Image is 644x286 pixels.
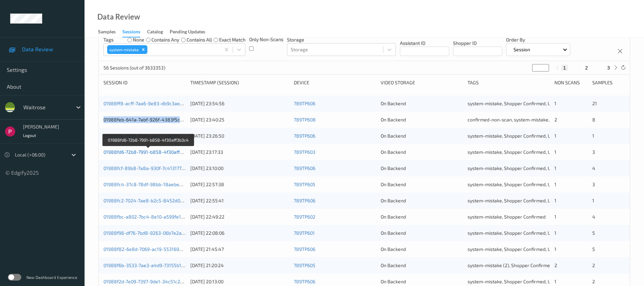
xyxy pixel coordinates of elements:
[190,262,289,269] div: [DATE] 21:20:24
[468,165,583,171] span: system-mistake, Shopper Confirmed, Unusual-Activity
[583,65,590,71] button: 2
[592,101,597,106] span: 21
[294,133,315,139] a: 789TP606
[554,246,556,252] span: 1
[103,214,193,220] a: 01988fbc-a802-7bc4-8e10-a599fe1f2eac
[294,262,315,268] a: 789TP605
[592,133,594,139] span: 1
[103,133,193,139] a: 01988fde-f354-7b84-aa1c-1ede5fd223f3
[103,117,194,122] a: 01988feb-641a-7abf-926f-4383f5c4b3db
[468,181,583,187] span: system-mistake, Shopper Confirmed, Unusual-Activity
[554,262,557,268] span: 2
[554,214,556,220] span: 1
[468,149,583,155] span: system-mistake, Shopper Confirmed, Unusual-Activity
[103,36,114,43] p: Tags
[133,36,144,43] label: none
[381,79,463,86] div: Video Storage
[294,230,315,236] a: 789TP601
[592,181,595,187] span: 3
[147,27,170,37] a: Catalog
[190,197,289,204] div: [DATE] 22:55:41
[190,230,289,236] div: [DATE] 22:08:06
[554,198,556,203] span: 1
[294,214,315,220] a: 789TP602
[140,45,147,54] div: Remove system-mistake
[170,27,212,37] a: Pending Updates
[592,79,625,86] div: Samples
[103,64,165,71] p: 56 Sessions (out of 3633353)
[190,246,289,253] div: [DATE] 21:45:47
[468,198,583,203] span: system-mistake, Shopper Confirmed, Unusual-Activity
[190,278,289,285] div: [DATE] 20:13:00
[287,36,396,43] p: Storage
[554,279,556,284] span: 1
[592,149,595,155] span: 3
[103,165,192,171] a: 01988fcf-89b8-7a8a-930f-7c4131777a37
[151,36,179,43] label: contains any
[605,65,612,71] button: 3
[381,262,463,269] div: On Backend
[107,45,140,54] div: system-mistake
[554,79,587,86] div: Non Scans
[190,165,289,172] div: [DATE] 23:10:00
[103,279,193,284] a: 01988f2d-7e09-7397-9de1-34c51c2541ca
[122,27,147,37] a: Sessions
[103,101,192,106] a: 01988ff8-acff-7aa6-9e83-db9c3aed1f5d
[554,133,556,139] span: 1
[103,198,196,203] a: 01988fc2-7024-7ae8-b2c5-8452d0e568bc
[381,149,463,155] div: On Backend
[103,181,195,187] a: 01988fc4-37c8-78df-98bb-18aebedb2414
[187,36,212,43] label: contains all
[381,181,463,188] div: On Backend
[561,65,568,71] button: 1
[511,46,532,53] p: Session
[103,79,186,86] div: Session ID
[190,79,289,86] div: Timestamp (Session)
[468,279,583,284] span: system-mistake, Shopper Confirmed, Unusual-Activity
[294,149,315,155] a: 789TP603
[103,246,195,252] a: 01988f82-6e8d-7069-ac19-55316981ba3e
[592,198,594,203] span: 1
[381,165,463,172] div: On Backend
[592,246,595,252] span: 5
[190,213,289,220] div: [DATE] 22:49:22
[190,116,289,123] div: [DATE] 23:40:25
[294,246,315,252] a: 789TP606
[381,213,463,220] div: On Backend
[554,149,556,155] span: 1
[554,165,556,171] span: 1
[249,36,283,43] p: Only Non-Scans
[147,28,163,37] div: Catalog
[468,101,583,106] span: system-mistake, Shopper Confirmed, Unusual-Activity
[554,181,556,187] span: 1
[219,36,245,43] label: exact match
[381,230,463,236] div: On Backend
[400,40,449,47] p: Assistant ID
[381,133,463,139] div: On Backend
[453,40,502,47] p: Shopper ID
[381,116,463,123] div: On Backend
[294,279,315,284] a: 789TP606
[294,101,315,106] a: 789TP606
[554,101,556,106] span: 1
[381,197,463,204] div: On Backend
[170,28,205,37] div: Pending Updates
[294,117,316,122] a: 789TP608
[468,246,583,252] span: system-mistake, Shopper Confirmed, Unusual-Activity
[554,117,557,122] span: 2
[468,230,622,236] span: system-mistake, Shopper Confirmed, Unusual-Activity, Picklist item alert
[381,246,463,253] div: On Backend
[381,100,463,107] div: On Backend
[190,149,289,155] div: [DATE] 23:17:33
[592,230,595,236] span: 5
[592,117,595,122] span: 8
[468,214,546,220] span: system-mistake, Shopper Confirmed
[103,262,195,268] a: 01988f6b-3533-7ae3-a4d9-73155b1b6925
[592,262,595,268] span: 2
[468,133,622,139] span: system-mistake, Shopper Confirmed, Unusual-Activity, Picklist item alert
[103,230,195,236] a: 01988f96-df76-7bd8-9263-06b7e2ae537b
[190,133,289,139] div: [DATE] 23:26:50
[98,27,122,37] a: Samples
[294,198,315,203] a: 789TP606
[294,165,315,171] a: 789TP606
